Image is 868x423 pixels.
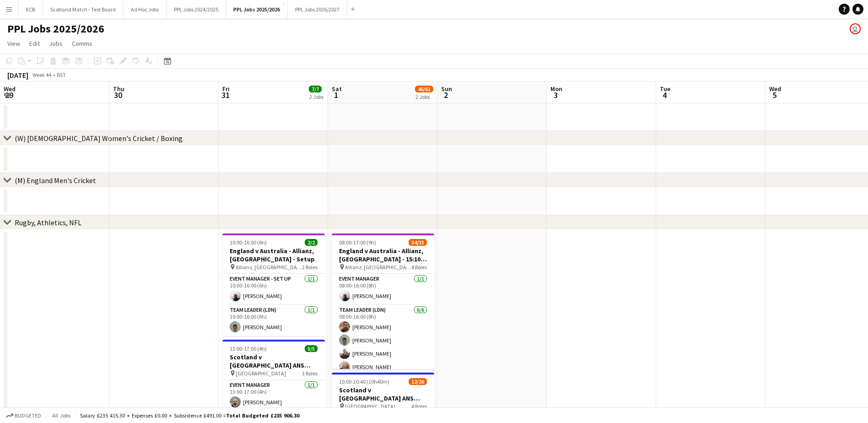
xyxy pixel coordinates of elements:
app-card-role: Event Manager1/108:00-16:00 (8h)[PERSON_NAME] [332,274,434,305]
span: Comms [72,39,92,48]
span: Tue [660,85,670,93]
span: Jobs [49,39,63,48]
span: 10:00-20:40 (10h40m) [339,378,389,385]
app-card-role: Event Manager1/113:00-17:00 (4h)[PERSON_NAME] [222,380,325,411]
span: 31 [221,90,230,100]
app-user-avatar: Jane Barron [850,23,861,34]
a: Edit [26,38,43,49]
span: Allianz, [GEOGRAPHIC_DATA] [236,264,302,271]
app-job-card: 10:00-16:00 (6h)2/2England v Australia - Allianz, [GEOGRAPHIC_DATA] - Setup Allianz, [GEOGRAPHIC_... [222,233,325,336]
app-card-role: Team Leader (LDN)1/110:00-16:00 (6h)[PERSON_NAME] [222,305,325,336]
app-card-role: Event Manager - Set up1/110:00-16:00 (6h)[PERSON_NAME] [222,274,325,305]
div: (W) [DEMOGRAPHIC_DATA] Women's Cricket / Boxing [15,134,183,143]
div: Rugby, Athletics, NFL [15,218,81,227]
a: Comms [68,38,96,49]
button: PPL Jobs 2024/2025 [167,0,226,18]
span: 4 Roles [411,264,427,271]
a: Jobs [45,38,66,49]
span: Thu [113,85,124,93]
div: 2 Jobs [415,93,433,100]
div: BST [57,71,66,78]
span: Allianz, [GEOGRAPHIC_DATA] [345,264,411,271]
button: PPL Jobs 2025/2026 [226,0,288,18]
span: [GEOGRAPHIC_DATA] [236,370,286,377]
div: [DATE] [7,70,28,80]
span: 1 [330,90,342,100]
span: Mon [550,85,562,93]
span: 2/2 [305,239,318,246]
span: 3 [549,90,562,100]
span: 10:00-16:00 (6h) [230,239,267,246]
span: All jobs [50,412,72,419]
button: Ad Hoc Jobs [124,0,167,18]
a: View [4,38,24,49]
span: 4 [658,90,670,100]
span: 12/26 [409,378,427,385]
button: PPL Jobs 2026/2027 [288,0,347,18]
span: Total Budgeted £235 906.30 [226,412,299,419]
h3: England v Australia - Allianz, [GEOGRAPHIC_DATA] - 15:10 KO [332,247,434,263]
app-job-card: 08:00-17:00 (9h)34/35England v Australia - Allianz, [GEOGRAPHIC_DATA] - 15:10 KO Allianz, [GEOGRA... [332,233,434,369]
span: 2 Roles [302,264,318,271]
h3: England v Australia - Allianz, [GEOGRAPHIC_DATA] - Setup [222,247,325,263]
span: 5 [768,90,781,100]
h1: PPL Jobs 2025/2026 [7,22,104,36]
span: Week 44 [30,71,53,78]
span: 4 Roles [411,403,427,410]
span: 13:00-17:00 (4h) [230,345,267,352]
span: Sun [441,85,452,93]
h3: Scotland v [GEOGRAPHIC_DATA] ANS 2025- Setup [222,353,325,369]
span: Budgeted [15,412,41,419]
button: Scotland Match - Test Board [43,0,124,18]
span: Wed [769,85,781,93]
span: [GEOGRAPHIC_DATA] [345,403,395,410]
span: View [7,39,20,48]
span: 30 [112,90,124,100]
div: 2 Jobs [309,93,323,100]
span: 08:00-17:00 (9h) [339,239,376,246]
span: 3 Roles [302,370,318,377]
div: (M) England Men's Cricket [15,176,96,185]
button: Budgeted [5,411,43,421]
span: Wed [4,85,16,93]
span: 34/35 [409,239,427,246]
span: Fri [222,85,230,93]
span: 5/5 [305,345,318,352]
span: 46/61 [415,86,433,92]
div: Salary £235 415.30 + Expenses £0.00 + Subsistence £491.00 = [80,412,299,419]
span: Sat [332,85,342,93]
button: ECB [19,0,43,18]
app-card-role: Team Leader (LDN)6/608:00-16:00 (8h)[PERSON_NAME][PERSON_NAME][PERSON_NAME][PERSON_NAME] [332,305,434,402]
span: 7/7 [309,86,322,92]
span: 29 [2,90,16,100]
span: 2 [440,90,452,100]
h3: Scotland v [GEOGRAPHIC_DATA] ANS 2025 - 17:40 KO [332,386,434,402]
span: Edit [29,39,40,48]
